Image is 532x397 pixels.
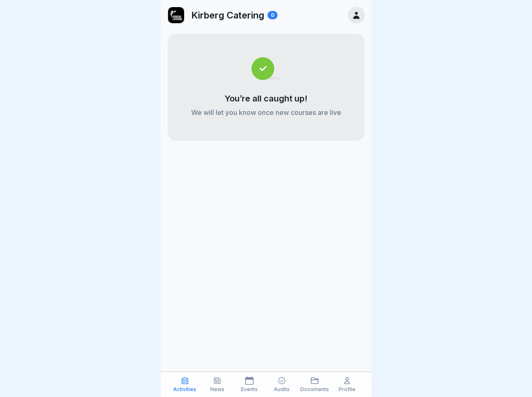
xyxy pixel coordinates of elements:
p: Kirberg Catering [191,10,264,21]
p: Profile [339,386,356,392]
p: Activities [173,386,196,392]
img: ewxb9rjzulw9ace2na8lwzf2.png [168,7,184,23]
p: Audits [274,386,290,392]
p: You’re all caught up! [225,93,307,104]
img: completed.svg [251,57,281,80]
p: Documents [300,386,329,392]
p: We will let you know once new courses are live [191,108,341,117]
p: Events [241,386,258,392]
div: 0 [267,11,278,19]
p: News [210,386,225,392]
